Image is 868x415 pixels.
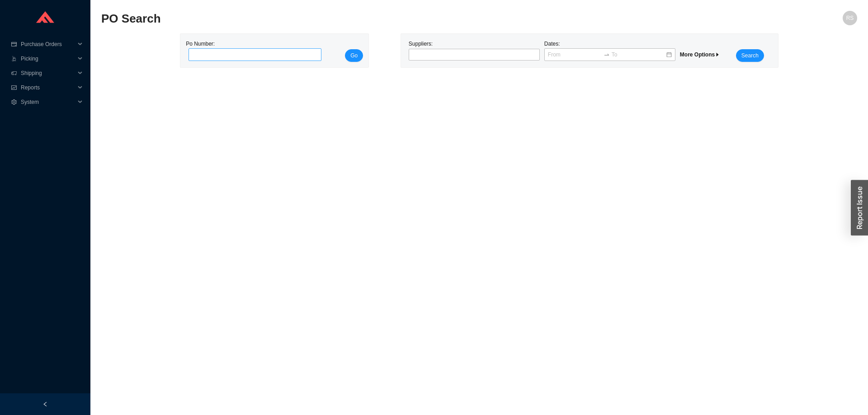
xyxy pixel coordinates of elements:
span: Shipping [21,66,75,80]
input: To [612,50,665,59]
span: Go [350,51,358,60]
button: Search [736,49,764,62]
span: System [21,95,75,109]
div: Po Number: [186,39,319,62]
span: caret-right [715,52,720,57]
span: to [604,51,610,58]
span: left [42,401,48,407]
span: RS [846,11,854,25]
span: Reports [21,80,75,95]
span: fund [11,85,17,90]
span: swap-right [604,51,610,58]
h2: PO Search [101,11,668,27]
span: Purchase Orders [21,37,75,51]
div: Suppliers: [406,39,542,62]
button: Go [345,49,363,62]
span: More Options [680,51,720,58]
span: setting [11,99,17,105]
div: Dates: [542,39,678,62]
span: Search [741,51,759,60]
span: Picking [21,51,75,66]
span: credit-card [11,42,17,47]
input: From [548,50,602,59]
